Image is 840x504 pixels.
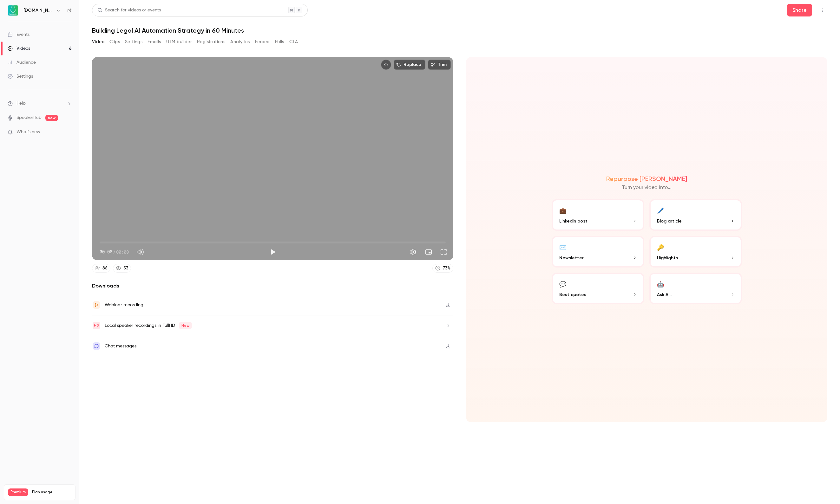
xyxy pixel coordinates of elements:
span: LinkedIn post [559,218,587,224]
button: 🤖Ask Ai... [649,273,742,304]
div: Chat messages [105,342,136,350]
button: Mute [134,246,147,258]
button: Polls [275,37,284,47]
button: 💼LinkedIn post [552,199,644,231]
button: ✉️Newsletter [552,236,644,268]
div: 73 % [443,265,450,272]
div: 🔑 [657,242,664,252]
span: 00:00 [100,249,112,255]
button: 💬Best quotes [552,273,644,304]
span: Plan usage [32,490,71,495]
span: 00:00 [116,249,129,255]
span: New [179,322,192,329]
div: Events [8,31,30,38]
div: Settings [8,73,33,80]
span: Ask Ai... [657,291,672,298]
button: Top Bar Actions [817,5,827,15]
div: 00:00 [100,249,129,255]
div: 💼 [559,205,566,215]
button: Settings [125,37,142,47]
button: 🖊️Blog article [649,199,742,231]
button: Analytics [230,37,250,47]
button: Clips [109,37,120,47]
button: Share [787,4,812,16]
button: Turn on miniplayer [422,246,435,258]
div: 53 [123,265,128,272]
h2: Downloads [92,282,453,290]
button: Embed [255,37,270,47]
button: 🔑Highlights [649,236,742,268]
button: Replace [394,60,425,70]
a: 86 [92,264,110,273]
button: Settings [407,246,420,258]
span: Premium [8,488,28,496]
div: Local speaker recordings in FullHD [105,322,192,329]
div: Audience [8,59,36,66]
button: Video [92,37,104,47]
button: CTA [289,37,298,47]
span: Best quotes [559,291,586,298]
div: Search for videos or events [97,7,161,14]
a: 53 [113,264,131,273]
button: UTM builder [166,37,192,47]
button: Play [266,246,279,258]
a: SpeakerHub [16,114,42,121]
li: help-dropdown-opener [8,100,72,107]
span: new [45,115,58,121]
span: / [113,249,115,255]
h1: Building Legal AI Automation Strategy in 60 Minutes [92,27,827,34]
h2: Repurpose [PERSON_NAME] [606,175,687,183]
button: Registrations [197,37,225,47]
div: Webinar recording [105,301,143,309]
button: Trim [428,60,451,70]
p: Turn your video into... [622,184,672,191]
button: Full screen [437,246,450,258]
div: 🖊️ [657,205,664,215]
h6: [DOMAIN_NAME] [23,7,53,14]
span: Blog article [657,218,682,224]
button: Embed video [381,60,391,70]
div: 💬 [559,279,566,289]
div: Videos [8,45,30,52]
div: 86 [102,265,108,272]
span: Highlights [657,255,678,261]
div: 🤖 [657,279,664,289]
span: Help [16,100,26,107]
div: ✉️ [559,242,566,252]
a: 73% [432,264,453,273]
img: Avokaado.io [8,5,18,16]
button: Emails [148,37,161,47]
span: What's new [16,129,40,135]
span: Newsletter [559,255,584,261]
